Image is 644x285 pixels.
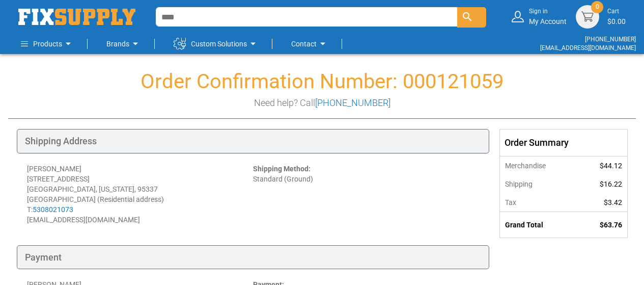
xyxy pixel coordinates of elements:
[500,129,627,156] div: Order Summary
[27,164,253,225] div: [PERSON_NAME] [STREET_ADDRESS] [GEOGRAPHIC_DATA], [US_STATE], 95337 [GEOGRAPHIC_DATA] (Residentia...
[607,7,626,16] small: Cart
[500,156,577,175] th: Merchandise
[596,3,599,11] span: 0
[18,9,135,25] a: store logo
[253,164,479,225] div: Standard (Ground)
[18,9,135,25] img: Fix Industrial Supply
[600,180,622,188] span: $16.22
[600,221,622,229] span: $63.76
[33,205,73,214] a: 5308021073
[540,44,636,51] a: [EMAIL_ADDRESS][DOMAIN_NAME]
[505,221,543,229] strong: Grand Total
[17,129,489,153] div: Shipping Address
[604,198,622,206] span: $3.42
[21,34,74,54] a: Products
[607,17,626,25] span: $0.00
[500,193,577,212] th: Tax
[8,98,636,108] h3: Need help? Call
[500,175,577,193] th: Shipping
[529,7,567,16] small: Sign in
[529,7,567,26] div: My Account
[291,34,329,54] a: Contact
[585,36,636,43] a: [PHONE_NUMBER]
[8,70,636,93] h1: Order Confirmation Number: 000121059
[600,162,622,170] span: $44.12
[253,165,311,173] strong: Shipping Method:
[17,245,489,270] div: Payment
[315,97,390,108] a: [PHONE_NUMBER]
[174,34,259,54] a: Custom Solutions
[106,34,142,54] a: Brands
